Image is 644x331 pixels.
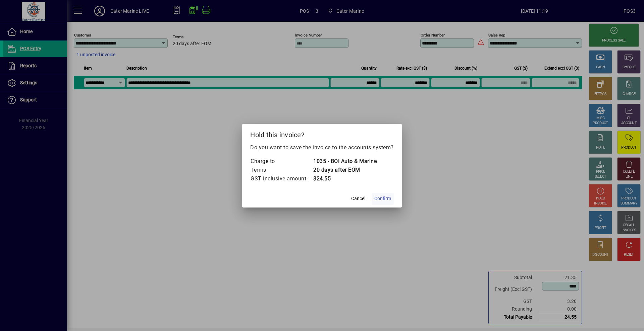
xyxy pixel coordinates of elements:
button: Cancel [347,193,369,205]
td: Charge to [250,157,313,166]
td: 1035 - BOI Auto & Marine [313,157,377,166]
td: 20 days after EOM [313,166,377,174]
button: Confirm [372,193,394,205]
p: Do you want to save the invoice to the accounts system? [250,144,394,152]
span: Confirm [374,195,391,202]
td: $24.55 [313,174,377,183]
td: GST inclusive amount [250,174,313,183]
td: Terms [250,166,313,174]
h2: Hold this invoice? [242,124,402,143]
span: Cancel [351,195,365,202]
